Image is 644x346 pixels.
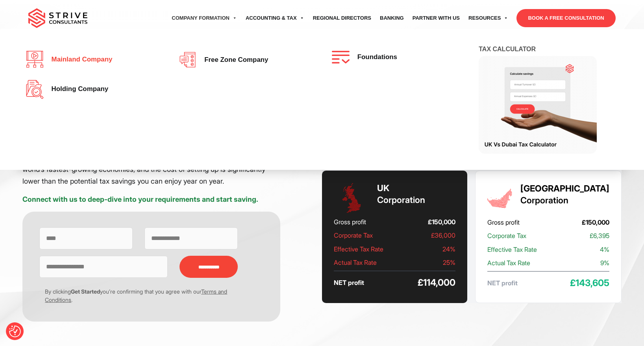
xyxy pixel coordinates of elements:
[38,227,264,316] form: Contact form
[309,7,376,29] a: Regional Directors
[418,277,455,288] span: £114,000
[487,257,530,268] span: Actual Tax Rate
[45,288,227,303] a: Terms and Conditions
[570,277,609,288] span: £143,605
[520,183,609,206] h3: Corporation
[334,230,373,241] span: Corporate Tax
[600,244,609,255] span: 4%
[442,244,455,255] span: 24%
[582,217,609,228] span: £150,000
[22,195,258,203] strong: Connect with us to deep-dive into your requirements and start saving.
[487,217,520,228] span: Gross profit
[479,45,624,56] h4: Tax Calculator
[334,244,383,255] span: Effective Tax Rate
[408,7,464,29] a: Partner with Us
[200,56,268,64] span: Free zone company
[353,54,397,61] span: Foundations
[487,230,526,241] span: Corporate Tax
[487,277,518,288] span: NET profit
[516,9,615,27] a: BOOK A FREE CONSULTATION
[431,230,455,241] span: £36,000
[376,7,408,29] a: Banking
[590,230,609,241] span: £6,395
[39,287,238,304] p: By clicking you’re confirming that you agree with our .
[332,51,465,63] a: Foundations
[48,56,113,63] span: Mainland company
[520,183,609,193] strong: [GEOGRAPHIC_DATA]
[26,51,159,68] a: Mainland company
[600,257,609,268] span: 9%
[487,244,537,255] span: Effective Tax Rate
[464,7,513,29] a: Resources
[28,8,87,28] img: main-logo.svg
[167,7,241,29] a: Company Formation
[377,183,389,193] strong: UK
[179,51,312,69] a: Free zone company
[377,182,425,206] h3: Corporation
[334,277,364,288] span: NET profit
[241,7,309,29] a: Accounting & Tax
[48,86,109,93] span: Holding Company
[71,288,100,295] strong: Get Started
[443,257,455,268] span: 25%
[334,257,377,268] span: Actual Tax Rate
[9,326,21,337] img: Revisit consent button
[428,216,455,227] span: £150,000
[334,216,366,227] span: Gross profit
[26,80,159,99] a: Holding Company
[9,326,21,337] button: Consent Preferences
